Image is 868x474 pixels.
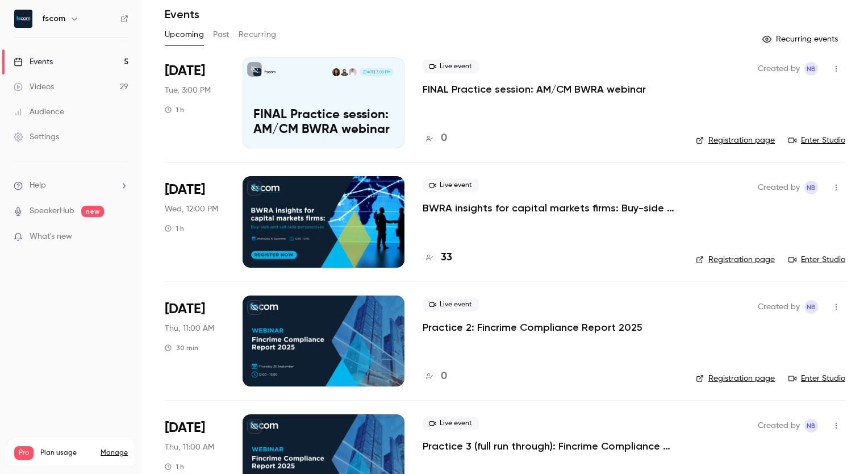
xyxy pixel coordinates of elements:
span: Created by [758,419,800,433]
img: Charles McGillivary [340,68,348,76]
span: [DATE] [165,419,205,437]
span: NB [807,62,816,76]
h4: 0 [441,369,447,384]
span: NB [807,300,816,314]
a: Practice 3 (full run through): Fincrime Compliance Report 2025 [423,439,678,453]
span: Help [30,180,46,192]
h4: 0 [441,131,447,146]
span: Nicola Bassett [804,300,818,314]
span: What's new [30,231,72,243]
span: Wed, 12:00 PM [165,203,218,215]
span: Tue, 3:00 PM [165,85,211,96]
a: Enter Studio [788,254,845,265]
span: Created by [758,62,800,76]
img: Victoria Ng [332,68,340,76]
a: 0 [423,369,447,384]
span: [DATE] [165,300,205,318]
button: Recurring [239,26,277,44]
span: new [81,206,104,217]
h1: Events [165,7,199,21]
span: Live event [423,60,479,73]
span: Live event [423,417,479,430]
p: FINAL Practice session: AM/CM BWRA webinar [253,108,394,138]
div: 30 min [165,343,198,352]
span: Nicola Bassett [804,62,818,76]
span: Plan usage [40,448,94,458]
span: [DATE] [165,62,205,80]
div: 1 h [165,105,184,114]
span: Created by [758,181,800,194]
a: 0 [423,131,447,146]
a: 33 [423,250,452,265]
button: Past [213,26,229,44]
span: Live event [423,298,479,311]
p: fscom [264,69,276,75]
a: Practice 2: Fincrime Compliance Report 2025 [423,321,642,334]
span: Thu, 11:00 AM [165,323,214,334]
span: NB [807,181,816,194]
span: Created by [758,300,800,314]
img: Michael Foreman [349,68,357,76]
div: Sep 9 Tue, 3:00 PM (Europe/London) [165,57,224,148]
button: Recurring events [757,30,845,48]
div: Audience [14,106,64,118]
a: Registration page [696,373,775,384]
a: Enter Studio [788,135,845,146]
div: 1 h [165,462,184,471]
button: Upcoming [165,26,204,44]
img: fscom [14,10,32,28]
a: Manage [101,448,128,458]
a: Registration page [696,135,775,146]
a: Enter Studio [788,373,845,384]
span: Nicola Bassett [804,419,818,433]
div: Events [14,56,53,68]
div: Settings [14,131,59,143]
a: Registration page [696,254,775,265]
span: Pro [14,446,34,460]
div: Sep 11 Thu, 11:00 AM (Europe/London) [165,296,224,386]
span: [DATE] [165,181,205,199]
a: FINAL Practice session: AM/CM BWRA webinarfscomMichael ForemanCharles McGillivaryVictoria Ng[DATE... [243,57,404,148]
div: Sep 10 Wed, 12:00 PM (Europe/London) [165,176,224,267]
div: 1 h [165,224,184,233]
span: Nicola Bassett [804,181,818,194]
h4: 33 [441,250,452,265]
a: SpeakerHub [30,205,74,217]
a: BWRA insights for capital markets firms: Buy-side and sell-side perspectives [423,201,678,215]
h6: fscom [42,13,65,24]
span: Live event [423,178,479,192]
div: Videos [14,81,54,93]
iframe: Noticeable Trigger [115,232,128,242]
span: NB [807,419,816,433]
span: Thu, 11:00 AM [165,442,214,453]
a: FINAL Practice session: AM/CM BWRA webinar [423,82,646,96]
span: [DATE] 3:00 PM [360,68,393,76]
li: help-dropdown-opener [14,180,128,192]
